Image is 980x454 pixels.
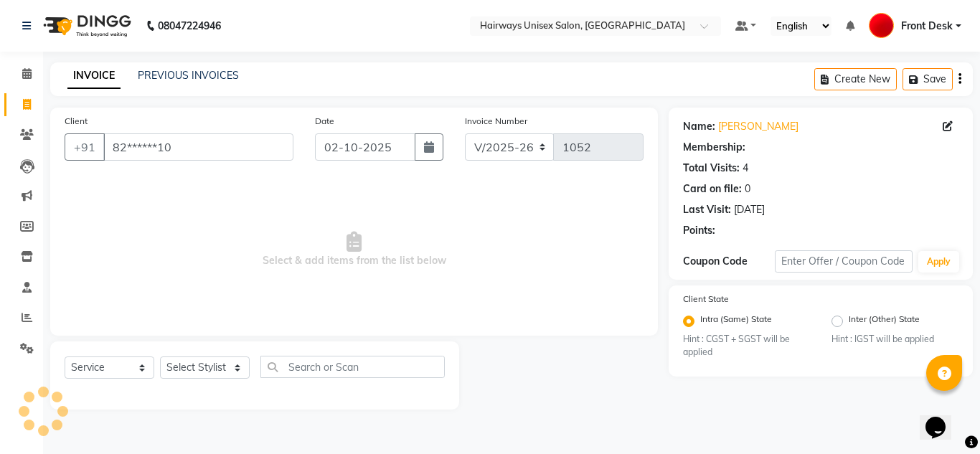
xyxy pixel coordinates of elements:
[683,254,775,269] div: Coupon Code
[918,251,959,273] button: Apply
[849,313,920,330] label: Inter (Other) State
[745,181,750,197] div: 0
[103,133,293,161] input: Search by Name/Mobile/Email/Code
[65,115,88,128] label: Client
[814,68,897,90] button: Create New
[920,397,966,440] iframe: chat widget
[67,63,121,89] a: INVOICE
[37,6,135,46] img: logo
[683,202,731,217] div: Last Visit:
[65,133,105,161] button: +91
[700,313,772,330] label: Intra (Same) State
[683,140,745,155] div: Membership:
[734,202,765,217] div: [DATE]
[683,333,810,359] small: Hint : CGST + SGST will be applied
[683,223,715,238] div: Points:
[683,293,729,306] label: Client State
[901,19,953,34] span: Front Desk
[260,356,445,378] input: Search or Scan
[903,68,953,90] button: Save
[869,13,894,38] img: Front Desk
[138,69,239,82] a: PREVIOUS INVOICES
[683,161,740,176] div: Total Visits:
[315,115,334,128] label: Date
[718,119,798,134] a: [PERSON_NAME]
[683,119,715,134] div: Name:
[831,333,958,346] small: Hint : IGST will be applied
[65,178,644,321] span: Select & add items from the list below
[743,161,748,176] div: 4
[683,181,742,197] div: Card on file:
[775,250,913,273] input: Enter Offer / Coupon Code
[158,6,221,46] b: 08047224946
[465,115,527,128] label: Invoice Number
